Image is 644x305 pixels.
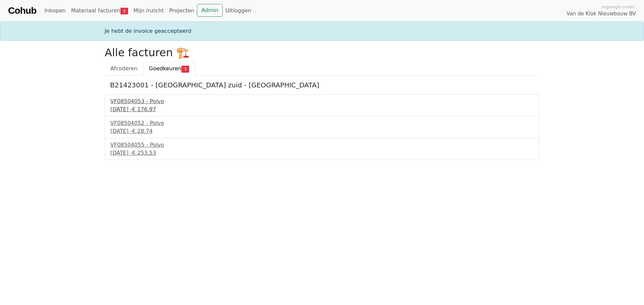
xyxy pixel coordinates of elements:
[110,149,534,157] div: [DATE] -
[110,141,534,149] div: VF08504055 - Polvo
[110,119,534,135] a: VF08504052 - Polvo[DATE] -€ 28,74
[110,119,534,127] div: VF08504052 - Polvo
[110,97,534,113] a: VF08504053 - Polvo[DATE] -€ 176,97
[132,128,153,134] span: € 28,74
[110,127,534,135] div: [DATE] -
[110,65,138,72] span: Afcoderen
[110,141,534,157] a: VF08504055 - Polvo[DATE] -€ 253,53
[132,106,156,112] span: € 176,97
[602,4,636,10] span: Ingelogd onder:
[131,4,167,17] a: Mijn inzicht
[101,27,543,35] div: Je hebt de invoice geaccepteerd
[181,66,189,72] span: 3
[105,62,143,76] a: Afcoderen
[197,4,223,17] a: Admin
[143,62,195,76] a: Goedkeuren3
[110,105,534,113] div: [DATE] -
[567,10,636,18] span: Van de Klok Nieuwbouw BV
[149,65,181,72] span: Goedkeuren
[8,3,36,19] a: Cohub
[42,4,68,17] a: Inkopen
[166,4,197,17] a: Projecten
[120,8,128,14] span: 3
[223,4,254,17] a: Uitloggen
[105,46,539,59] h2: Alle facturen 🏗️
[110,97,534,105] div: VF08504053 - Polvo
[110,81,534,89] h5: B21423001 - [GEOGRAPHIC_DATA] zuid - [GEOGRAPHIC_DATA]
[68,4,131,17] a: Materiaal facturen3
[132,150,156,156] span: € 253,53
